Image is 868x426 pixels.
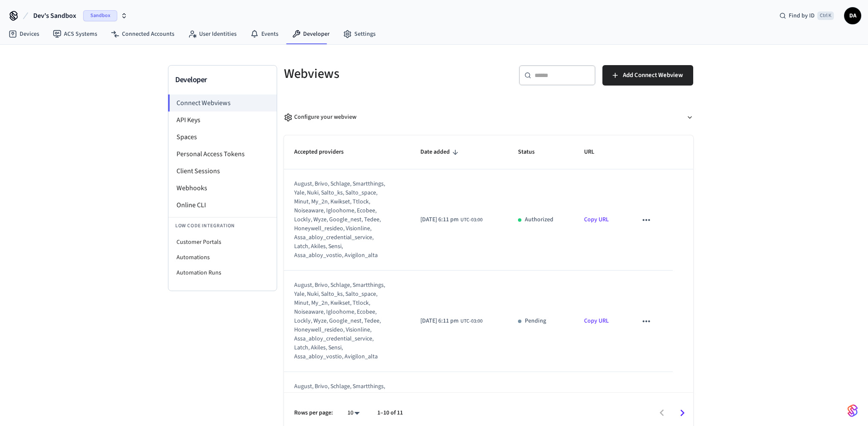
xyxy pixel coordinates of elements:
div: Configure your webview [284,113,356,122]
span: [DATE] 6:11 pm [420,317,459,326]
h5: Webviews [284,65,483,83]
div: august, brivo, schlage, smartthings, yale, nuki, salto_ks, salto_space, minut, my_2n, kwikset, tt... [294,180,389,260]
span: Date added [420,146,461,159]
li: Automation Runs [168,265,277,280]
a: Copy URL [584,317,609,325]
span: Sandbox [83,10,117,21]
div: America/Sao_Paulo [420,215,483,224]
li: Spaces [168,129,277,146]
a: Connected Accounts [104,26,181,42]
div: august, brivo, schlage, smartthings, yale, nuki, salto_ks, salto_space, minut, my_2n, kwikset, tt... [294,281,389,361]
a: Settings [336,26,382,42]
p: 1–10 of 11 [377,409,403,417]
a: Developer [285,26,336,42]
span: Status [518,146,546,159]
button: Go to next page [672,403,692,423]
a: User Identities [181,26,243,42]
p: Pending [525,317,546,326]
span: UTC-03:00 [460,216,483,224]
li: API Keys [168,112,277,129]
span: [DATE] 6:11 pm [420,215,459,224]
button: Add Connect Webview [602,65,693,86]
span: URL [584,146,605,159]
div: 10 [343,407,364,419]
span: DA [845,8,860,23]
div: America/Sao_Paulo [420,317,483,326]
li: Low Code Integration [168,217,277,234]
li: Webhooks [168,180,277,197]
a: ACS Systems [46,26,104,42]
li: Client Sessions [168,163,277,180]
span: Add Connect Webview [623,70,683,81]
a: Events [243,26,285,42]
button: DA [844,7,861,24]
p: Authorized [525,215,553,224]
span: Accepted providers [294,146,355,159]
img: SeamLogoGradient.69752ec5.svg [848,404,858,417]
li: Customer Portals [168,234,277,250]
p: Rows per page: [294,409,333,417]
li: Automations [168,250,277,265]
button: Configure your webview [284,106,693,129]
span: Find by ID [789,11,815,20]
h3: Developer [175,74,270,86]
span: UTC-03:00 [460,317,483,325]
a: Copy URL [584,215,609,224]
div: Find by IDCtrl K [773,8,841,23]
li: Connect Webviews [168,94,277,112]
li: Online CLI [168,197,277,214]
span: Dev's Sandbox [33,11,76,21]
li: Personal Access Tokens [168,146,277,163]
span: Ctrl K [817,11,834,20]
a: Devices [2,26,46,42]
